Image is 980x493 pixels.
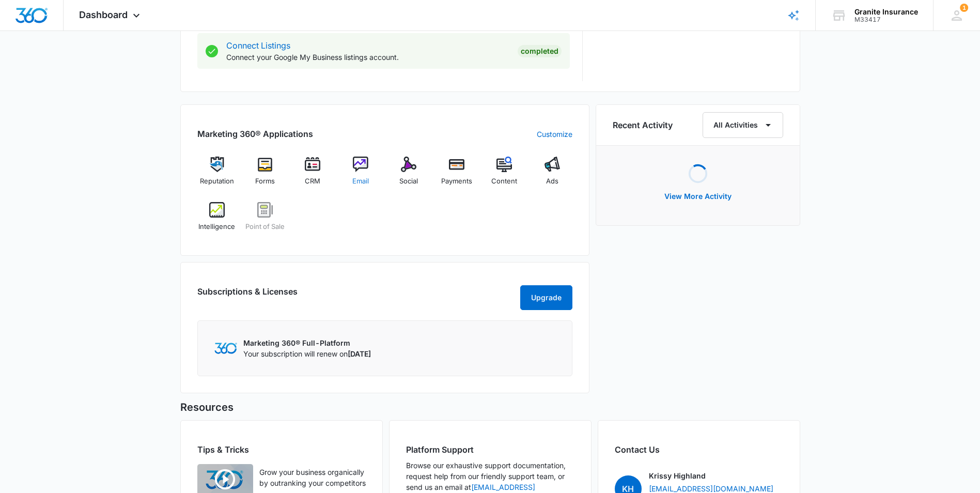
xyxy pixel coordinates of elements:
[441,176,472,187] span: Payments
[214,343,237,353] img: Marketing 360 Logo
[615,443,783,456] h2: Contact Us
[245,222,285,232] span: Point of Sale
[854,8,918,16] div: account name
[197,128,313,140] h2: Marketing 360® Applications
[200,176,234,187] span: Reputation
[533,157,572,194] a: Ads
[960,4,968,12] span: 1
[197,285,298,306] h2: Subscriptions & Licenses
[197,157,237,194] a: Reputation
[703,112,783,138] button: All Activities
[613,119,673,131] h6: Recent Activity
[520,285,572,310] button: Upgrade
[197,443,366,456] h2: Tips & Tricks
[348,349,371,358] span: [DATE]
[198,222,235,232] span: Intelligence
[960,4,968,12] div: notifications count
[226,40,290,51] a: Connect Listings
[243,337,371,348] p: Marketing 360® Full-Platform
[654,184,742,209] button: View More Activity
[259,467,366,488] p: Grow your business organically by outranking your competitors
[546,176,558,187] span: Ads
[255,176,275,187] span: Forms
[79,9,128,20] span: Dashboard
[352,176,369,187] span: Email
[491,176,517,187] span: Content
[243,348,371,359] p: Your subscription will renew on
[226,52,509,63] p: Connect your Google My Business listings account.
[854,16,918,23] div: account id
[305,176,320,187] span: CRM
[437,157,476,194] a: Payments
[399,176,418,187] span: Social
[406,443,574,456] h2: Platform Support
[341,157,381,194] a: Email
[649,470,706,481] p: Krissy Highland
[389,157,429,194] a: Social
[180,399,800,415] h5: Resources
[485,157,524,194] a: Content
[537,129,572,140] a: Customize
[518,45,562,57] div: Completed
[197,202,237,239] a: Intelligence
[245,157,285,194] a: Forms
[293,157,333,194] a: CRM
[245,202,285,239] a: Point of Sale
